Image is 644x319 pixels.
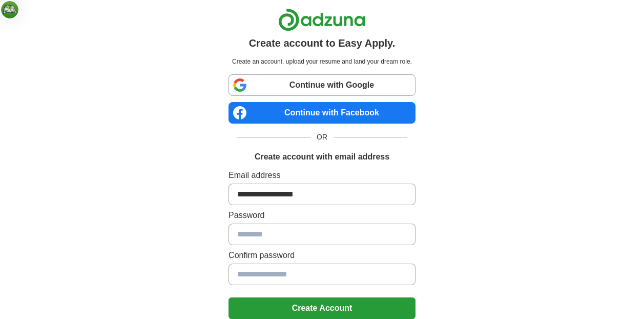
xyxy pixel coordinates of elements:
[278,8,365,31] img: Adzuna logo
[228,74,416,96] a: Continue with Google
[228,102,416,124] a: Continue with Facebook
[255,151,389,163] h1: Create account with email address
[228,297,416,319] button: Create Account
[310,132,334,143] span: OR
[228,169,416,182] label: Email address
[228,249,416,262] label: Confirm password
[228,209,416,222] label: Password
[231,57,413,66] p: Create an account, upload your resume and land your dream role.
[249,35,396,51] h1: Create account to Easy Apply.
